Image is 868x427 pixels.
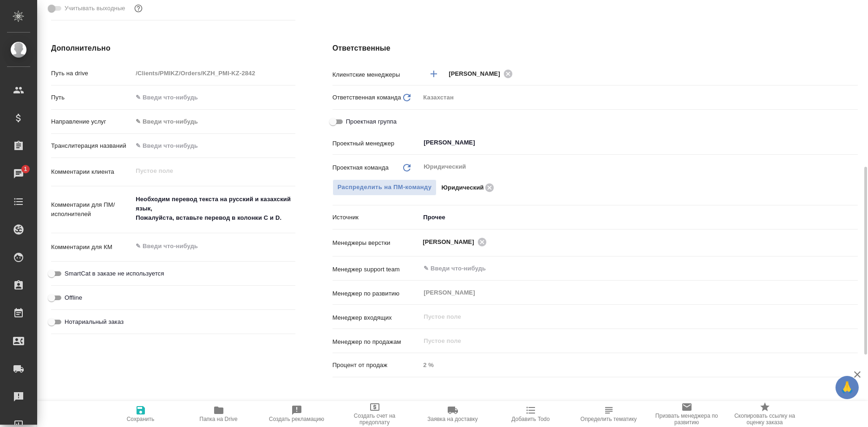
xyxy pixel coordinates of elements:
div: Прочее [420,210,858,225]
input: ✎ Введи что-нибудь [423,263,824,274]
a: 1 [2,162,35,185]
input: Пустое поле [420,358,858,372]
p: Менеджеры верстки [333,238,420,248]
button: Создать рекламацию [258,401,336,427]
button: Добавить менеджера [423,63,445,85]
textarea: Необходим перевод текста на русский и казахский язык, Пожалуйста, вставьте перевод в колонки C и D. [132,191,295,226]
span: Призвать менеджера по развитию [653,413,720,426]
span: Создать рекламацию [269,416,324,422]
div: Казахстан [420,90,858,105]
input: ✎ Введи что-нибудь [132,139,295,152]
span: Папка на Drive [200,416,238,422]
p: Путь на drive [51,69,132,78]
button: Папка на Drive [180,401,258,427]
h4: Дополнительно [51,43,295,54]
button: Скопировать ссылку на оценку заказа [726,401,804,427]
button: 🙏 [835,376,859,399]
span: Offline [65,293,82,302]
span: Сохранить [127,416,155,422]
span: 🙏 [839,378,855,397]
span: Создать счет на предоплату [341,413,408,426]
button: Сохранить [102,401,180,427]
button: Определить тематику [570,401,648,427]
span: Определить тематику [581,416,637,422]
div: [PERSON_NAME] [423,236,489,248]
p: Клиентские менеджеры [333,70,420,79]
input: ✎ Введи что-нибудь [132,91,295,104]
span: SmartCat в заказе не используется [65,269,164,278]
span: Распределить на ПМ-команду [338,182,432,193]
button: Распределить на ПМ-команду [333,179,437,196]
p: Менеджер по развитию [333,289,420,298]
button: Open [853,268,855,269]
input: Пустое поле [132,66,295,80]
p: Юридический [441,183,483,192]
p: Проектный менеджер [333,139,420,148]
span: [PERSON_NAME] [449,69,506,79]
p: Менеджер входящих [333,313,420,322]
p: Комментарии клиента [51,167,132,177]
p: Менеджер support team [333,265,420,274]
input: Пустое поле [423,335,836,347]
button: Open [853,142,855,144]
input: Пустое поле [423,311,836,322]
button: Open [853,73,855,75]
button: Заявка на доставку [414,401,492,427]
span: В заказе уже есть ответственный ПМ или ПМ группа [333,179,437,196]
p: Процент от продаж [333,361,420,370]
p: Комментарии для КМ [51,243,132,252]
p: Путь [51,93,132,102]
span: Скопировать ссылку на оценку заказа [731,413,798,426]
h4: Ответственные [333,43,858,54]
span: Добавить Todo [511,416,549,422]
span: Проектная группа [346,117,397,126]
span: 1 [18,164,33,174]
span: Учитывать выходные [65,4,125,13]
p: Комментарии для ПМ/исполнителей [51,200,132,219]
button: Добавить Todo [492,401,570,427]
span: Нотариальный заказ [65,317,124,327]
div: ✎ Введи что-нибудь [136,117,284,126]
span: Заявка на доставку [427,416,477,422]
div: [PERSON_NAME] [449,68,516,79]
button: Open [853,241,855,243]
button: Призвать менеджера по развитию [648,401,726,427]
h4: Платежная информация [51,400,576,411]
p: Менеджер по продажам [333,337,420,347]
p: Источник [333,213,420,222]
div: ✎ Введи что-нибудь [132,114,295,130]
p: Транслитерация названий [51,141,132,151]
button: Выбери, если сб и вс нужно считать рабочими днями для выполнения заказа. [132,2,144,14]
p: Ответственная команда [333,93,401,102]
p: Направление услуг [51,117,132,126]
span: [PERSON_NAME] [423,237,480,247]
p: Проектная команда [333,163,389,172]
button: Создать счет на предоплату [336,401,414,427]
